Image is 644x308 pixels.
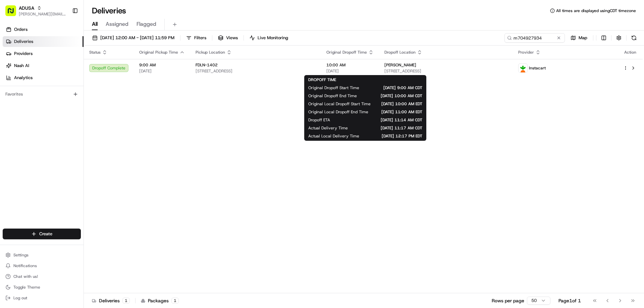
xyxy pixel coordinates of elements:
div: Packages [141,297,179,304]
span: [DATE] 12:17 PM EDT [370,133,422,139]
span: Settings [13,252,29,258]
span: Original Dropoff End Time [308,93,357,99]
span: [DATE] 9:00 AM CDT [370,85,422,90]
button: Refresh [629,33,639,43]
a: 💻API Documentation [54,95,110,107]
span: All times are displayed using CDT timezone [556,8,636,13]
span: Flagged [137,20,156,28]
a: Analytics [3,72,84,83]
a: Powered byPylon [47,113,81,119]
span: [DATE] [326,68,374,74]
span: Map [579,35,587,41]
div: 💻 [57,98,62,103]
span: Original Local Dropoff End Time [308,109,368,115]
span: Dropoff ETA [308,117,330,123]
span: Filters [194,35,206,41]
img: 1736555255976-a54dd68f-1ca7-489b-9aae-adbdc363a1c4 [7,64,19,76]
a: 📗Knowledge Base [4,95,54,107]
span: Original Pickup Time [139,50,178,55]
button: Filters [183,33,209,43]
span: [STREET_ADDRESS] [384,68,507,74]
button: Log out [3,293,81,303]
span: [PERSON_NAME] [384,62,416,68]
span: 10:00 AM [326,62,374,68]
button: ADUSA [19,5,34,11]
h1: Deliveries [92,5,126,16]
span: FDLN-1402 [196,62,218,68]
span: Deliveries [14,39,33,45]
button: Live Monitoring [247,33,291,43]
span: 9:00 AM [139,62,185,68]
span: [DATE] 11:17 AM CDT [359,125,422,131]
span: Dropoff Location [384,50,416,55]
span: All [92,20,98,28]
span: Orders [14,26,28,33]
div: 1 [122,298,130,304]
span: Actual Local Delivery Time [308,133,359,139]
button: Chat with us! [3,272,81,281]
span: Knowledge Base [13,97,51,104]
span: Providers [14,51,33,57]
p: Rows per page [492,297,524,304]
button: [DATE] 12:00 AM - [DATE] 11:59 PM [89,33,177,43]
span: Toggle Theme [13,285,40,290]
div: Action [623,50,637,55]
a: Orders [3,24,84,35]
span: Original Local Dropoff Start Time [308,101,371,107]
div: Page 1 of 1 [558,297,581,304]
button: Views [215,33,241,43]
div: 📗 [7,98,12,103]
span: Status [89,50,101,55]
span: [DATE] 12:00 AM - [DATE] 11:59 PM [100,35,174,41]
span: [DATE] 10:00 AM CDT [368,93,422,99]
button: Map [568,33,590,43]
button: Notifications [3,261,81,270]
span: API Documentation [63,97,108,104]
button: [PERSON_NAME][EMAIL_ADDRESS][PERSON_NAME][DOMAIN_NAME] [19,11,67,17]
div: Start new chat [23,64,110,71]
div: We're available if you need us! [23,71,85,76]
span: Live Monitoring [258,35,288,41]
a: Providers [3,48,84,59]
img: profile_instacart_ahold_partner.png [519,64,527,72]
button: ADUSA[PERSON_NAME][EMAIL_ADDRESS][PERSON_NAME][DOMAIN_NAME] [3,3,69,19]
span: Pylon [67,114,81,119]
span: Assigned [106,20,128,28]
input: Clear [17,43,111,50]
span: Notifications [13,263,37,268]
span: [STREET_ADDRESS] [196,68,316,74]
button: Toggle Theme [3,283,81,292]
span: [DATE] [139,68,185,74]
span: Views [226,35,238,41]
span: Original Dropoff Time [326,50,367,55]
span: Chat with us! [13,274,38,279]
button: Create [3,229,81,239]
span: Create [39,231,52,237]
span: Log out [13,295,27,301]
img: Nash [7,7,20,20]
div: Deliveries [92,297,130,304]
span: [DATE] 11:14 AM CDT [341,117,422,123]
span: Pickup Location [196,50,225,55]
a: Deliveries [3,36,84,47]
p: Welcome 👋 [7,27,122,38]
button: Settings [3,250,81,260]
a: Nash AI [3,60,84,71]
span: DROPOFF TIME [308,77,336,82]
span: Provider [518,50,534,55]
span: Instacart [529,65,546,71]
button: Start new chat [114,66,122,74]
input: Type to search [504,33,565,43]
span: Actual Delivery Time [308,125,348,131]
span: [DATE] 11:00 AM EDT [379,109,422,115]
span: [DATE] 10:00 AM EDT [381,101,422,107]
span: Nash AI [14,63,29,69]
div: Favorites [3,89,81,100]
span: Original Dropoff Start Time [308,85,359,90]
div: 1 [171,298,179,304]
span: Analytics [14,75,33,81]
